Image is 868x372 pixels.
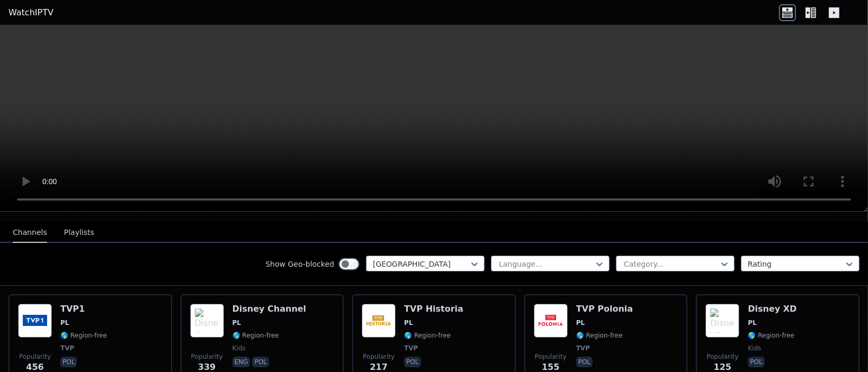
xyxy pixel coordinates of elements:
span: 🌎 Region-free [60,331,107,340]
h6: Disney Channel [232,304,307,314]
img: TVP Historia [362,304,396,338]
img: Disney Channel [190,304,224,338]
span: PL [748,319,756,327]
span: 🌎 Region-free [576,331,623,340]
span: TVP [404,344,418,352]
p: pol [748,357,764,367]
span: Popularity [706,352,738,361]
span: PL [404,319,413,327]
span: PL [576,319,585,327]
span: kids [748,344,761,352]
label: Show Geo-blocked [265,259,334,269]
span: 🌎 Region-free [404,331,451,340]
img: Disney XD [705,304,739,338]
h6: TVP1 [60,304,107,314]
span: PL [232,319,241,327]
span: Popularity [535,352,567,361]
button: Playlists [64,223,94,243]
img: TVP Polonia [534,304,568,338]
span: 🌎 Region-free [232,331,279,340]
h6: TVP Polonia [576,304,633,314]
span: TVP [60,344,74,352]
h6: Disney XD [748,304,797,314]
p: pol [576,357,593,367]
a: WatchIPTV [8,6,53,19]
span: Popularity [19,352,51,361]
span: TVP [576,344,590,352]
h6: TVP Historia [404,304,463,314]
p: pol [404,357,420,367]
button: Channels [13,223,47,243]
p: pol [252,357,269,367]
span: Popularity [363,352,395,361]
span: Popularity [191,352,223,361]
span: 🌎 Region-free [748,331,794,340]
span: PL [60,319,69,327]
img: TVP1 [18,304,52,338]
p: pol [60,357,77,367]
p: eng [232,357,250,367]
span: kids [232,344,246,352]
